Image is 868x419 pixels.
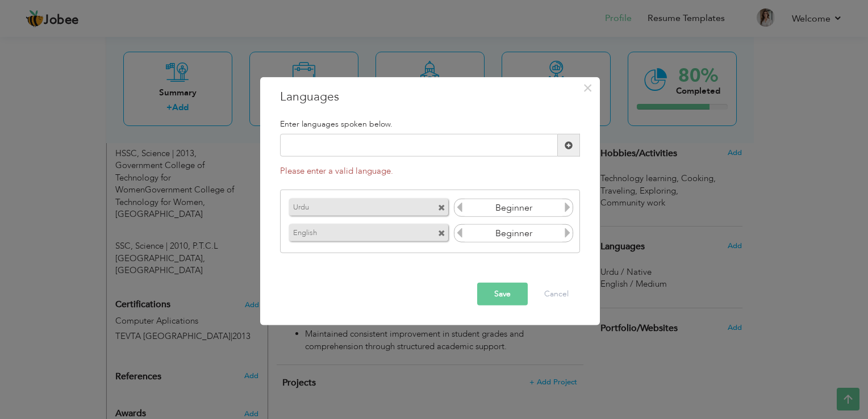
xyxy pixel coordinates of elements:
[280,165,393,177] span: Please enter a valid language.
[289,199,416,213] label: Urdu
[583,78,592,98] span: ×
[533,282,580,305] button: Cancel
[579,79,597,97] button: Close
[477,282,528,305] button: Save
[280,120,580,128] h5: Enter languages spoken below.
[280,89,580,106] h3: Languages
[289,224,416,238] label: English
